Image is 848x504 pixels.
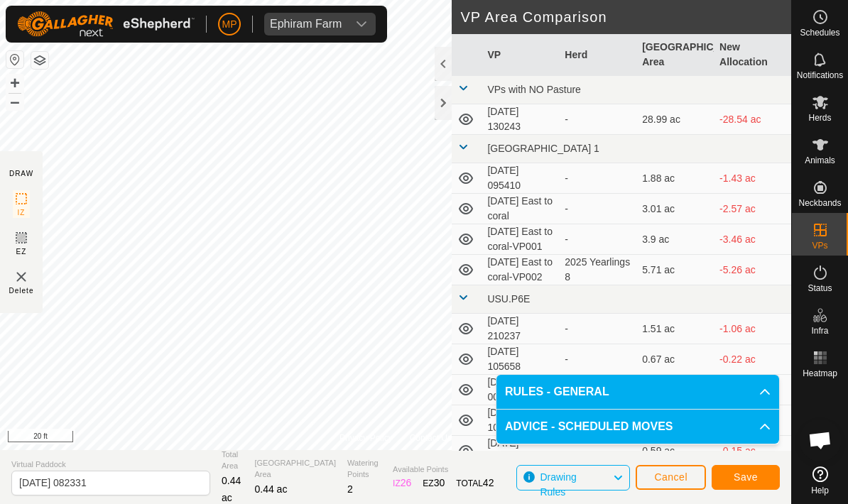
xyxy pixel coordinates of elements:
td: -1.06 ac [714,314,791,344]
td: 28.99 ac [636,104,714,135]
th: Herd [559,34,636,76]
span: Save [734,471,758,483]
td: [DATE] East to coral [482,194,559,224]
td: 0.67 ac [636,344,714,375]
span: 30 [434,477,445,488]
span: ADVICE - SCHEDULED MOVES [505,418,673,435]
div: - [565,352,631,367]
span: VPs [812,241,827,250]
p-accordion-header: ADVICE - SCHEDULED MOVES [496,410,779,444]
span: Infra [811,327,828,335]
div: EZ [423,476,445,491]
span: 26 [401,477,412,488]
span: Total Area [222,449,243,472]
td: [DATE] 095410 [482,163,559,194]
td: -28.54 ac [714,104,791,135]
span: Drawing Rules [540,471,576,498]
td: [DATE] East to coral-VP001 [482,224,559,255]
span: 2 [347,483,353,495]
div: Ephiram Farm [270,18,342,30]
span: [GEOGRAPHIC_DATA] Area [254,457,336,481]
span: Ephiram Farm [264,13,347,35]
img: Gallagher Logo [17,11,195,37]
div: DRAW [9,168,33,179]
span: Heatmap [803,369,837,378]
td: [DATE] East to coral-VP002 [482,255,559,285]
td: -5.26 ac [714,255,791,285]
div: dropdown trigger [347,13,376,35]
div: TOTAL [456,476,494,491]
span: Schedules [800,28,839,37]
div: Open chat [799,419,842,461]
div: IZ [393,476,411,491]
button: Cancel [636,465,706,490]
th: New Allocation [714,34,791,76]
td: -3.46 ac [714,224,791,255]
span: Watering Points [347,457,381,481]
div: - [565,322,631,336]
span: EZ [16,246,27,257]
span: Status [808,284,832,292]
button: – [6,93,23,110]
th: [GEOGRAPHIC_DATA] Area [636,34,714,76]
span: Cancel [654,471,687,483]
span: IZ [18,207,26,218]
p-accordion-header: RULES - GENERAL [496,375,779,409]
a: Contact Us [410,432,452,444]
span: Help [811,486,829,495]
span: Delete [9,285,34,296]
td: [DATE] 100857 [482,405,559,436]
div: 2025 Yearlings 8 [565,255,631,285]
h2: VP Area Comparison [460,9,791,26]
td: -0.22 ac [714,344,791,375]
span: Virtual Paddock [11,459,210,471]
button: Save [712,465,780,490]
td: 5.71 ac [636,255,714,285]
span: Herds [808,114,831,122]
div: - [565,232,631,247]
span: 0.44 ac [254,483,287,495]
div: - [565,202,631,217]
td: [DATE] 210237 [482,314,559,344]
div: - [565,171,631,186]
span: 0.44 ac [222,475,241,503]
td: -1.43 ac [714,163,791,194]
th: VP [482,34,559,76]
td: 1.88 ac [636,163,714,194]
a: Privacy Policy [339,432,393,444]
div: - [565,112,631,127]
span: Animals [805,156,835,165]
td: -2.57 ac [714,194,791,224]
span: RULES - GENERAL [505,383,609,400]
td: [DATE] 130243 [482,104,559,135]
span: VPs with NO Pasture [487,84,581,95]
button: + [6,75,23,92]
td: 3.01 ac [636,194,714,224]
td: [DATE] 082410 [482,436,559,466]
span: Notifications [797,71,843,80]
span: 42 [483,477,494,488]
span: Available Points [393,464,494,476]
button: Map Layers [31,52,48,69]
td: 3.9 ac [636,224,714,255]
span: Neckbands [798,199,841,207]
td: [DATE] 105658 [482,344,559,375]
td: 1.51 ac [636,314,714,344]
button: Reset Map [6,51,23,68]
a: Help [792,461,848,500]
span: MP [222,17,237,32]
span: [GEOGRAPHIC_DATA] 1 [487,143,599,154]
span: USU.P6E [487,293,530,305]
img: VP [13,268,30,285]
td: [DATE] 005053 [482,375,559,405]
